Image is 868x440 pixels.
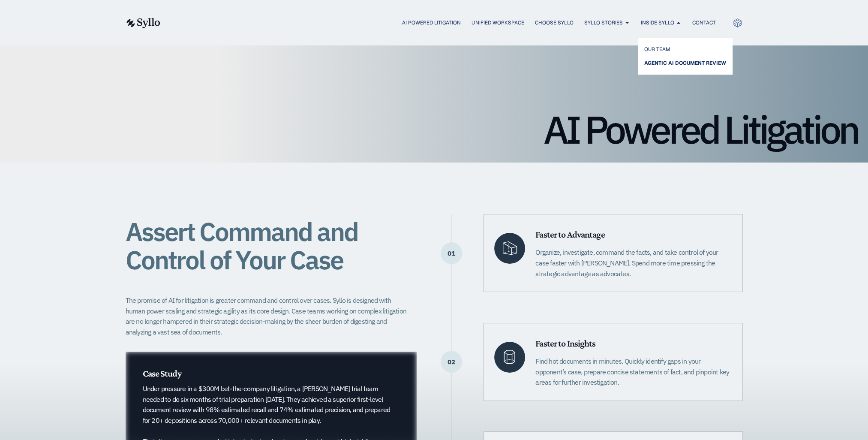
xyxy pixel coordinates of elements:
a: Choose Syllo [535,19,573,27]
p: Find hot documents in minutes. Quickly identify gaps in your opponent’s case, prepare concise sta... [535,356,732,388]
a: Unified Workspace [472,19,524,27]
span: Faster to Advantage [535,229,604,240]
a: Inside Syllo [640,19,674,27]
span: Assert Command and Control of Your Case [126,214,358,277]
span: Case Study [143,368,181,379]
p: Organize, investigate, command the facts, and take control of your case faster with [PERSON_NAME]... [535,247,732,279]
p: 01 [441,253,462,254]
span: OUR TEAM [644,44,670,54]
p: The promise of AI for litigation is greater command and control over cases. Syllo is designed wit... [126,295,412,338]
div: Menu Toggle [177,19,715,27]
span: Faster to Insights [535,338,595,349]
img: syllo [125,18,160,28]
nav: Menu [177,19,715,27]
a: AI Powered Litigation [402,19,461,27]
a: Syllo Stories [584,19,622,27]
h1: AI Powered Litigation [10,110,858,149]
a: AGENTIC AI DOCUMENT REVIEW [644,58,726,68]
a: Contact [692,19,715,27]
p: 02 [441,362,462,362]
a: OUR TEAM [644,44,726,54]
